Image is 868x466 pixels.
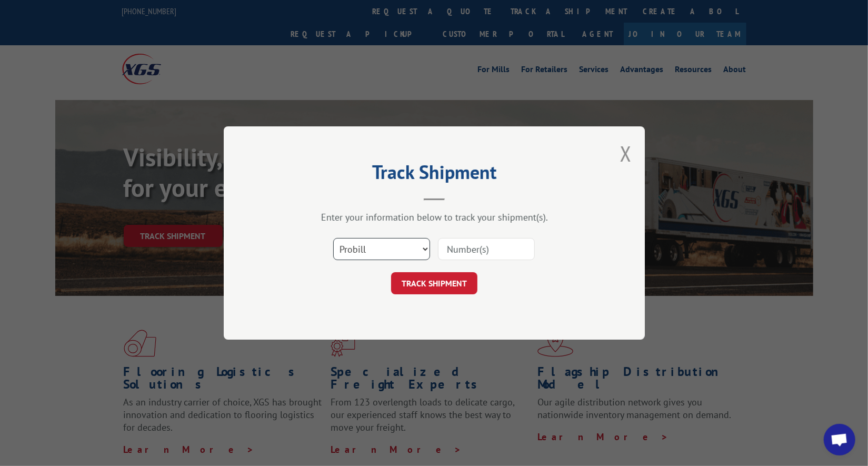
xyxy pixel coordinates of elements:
[438,238,535,260] input: Number(s)
[276,165,592,185] h2: Track Shipment
[391,272,477,294] button: TRACK SHIPMENT
[620,140,632,167] button: Close modal
[824,424,855,455] div: Open chat
[276,211,592,223] div: Enter your information below to track your shipment(s).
